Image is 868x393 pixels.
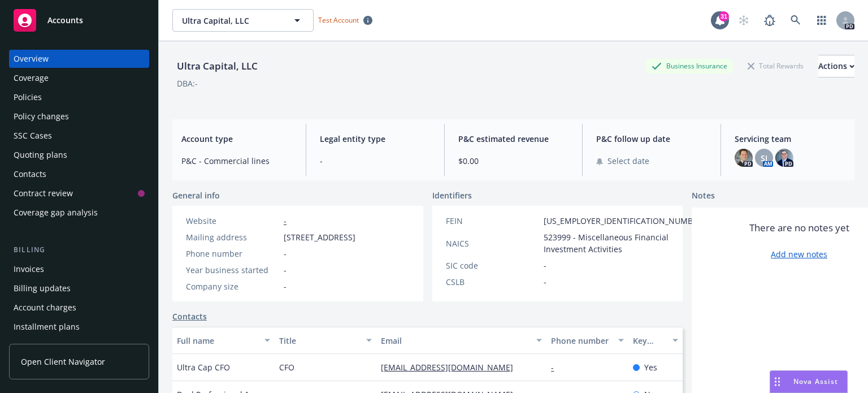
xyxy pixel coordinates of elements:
[9,88,149,106] a: Policies
[172,310,207,322] a: Contacts
[735,133,845,145] span: Servicing team
[275,327,377,354] button: Title
[14,260,44,278] div: Invoices
[544,276,546,288] span: -
[458,155,569,167] span: $0.00
[182,15,280,27] span: Ultra Capital, LLC
[810,9,833,32] a: Switch app
[14,69,49,87] div: Coverage
[9,50,149,68] a: Overview
[9,69,149,87] a: Coverage
[633,335,666,347] div: Key contact
[14,107,69,126] div: Policy changes
[14,146,67,164] div: Quoting plans
[546,327,628,354] button: Phone number
[742,59,809,73] div: Total Rewards
[177,77,198,89] div: DBA: -
[818,55,854,77] div: Actions
[551,335,611,347] div: Phone number
[596,133,707,145] span: P&C follow up date
[719,11,729,21] div: 31
[9,279,149,297] a: Billing updates
[9,127,149,145] a: SSC Cases
[14,318,80,336] div: Installment plans
[14,127,52,145] div: SSC Cases
[9,204,149,222] a: Coverage gap analysis
[458,133,569,145] span: P&C estimated revenue
[279,335,360,347] div: Title
[644,361,657,373] span: Yes
[544,231,705,255] span: 523999 - Miscellaneous Financial Investment Activities
[749,221,849,235] span: There are no notes yet
[14,184,73,202] div: Contract review
[172,189,220,201] span: General info
[186,215,279,227] div: Website
[735,149,753,167] img: photo
[758,9,781,32] a: Report a Bug
[14,165,46,183] div: Contacts
[607,155,649,167] span: Select date
[376,327,546,354] button: Email
[9,184,149,202] a: Contract review
[284,248,287,260] span: -
[770,371,784,392] div: Drag to move
[284,280,287,292] span: -
[432,189,472,201] span: Identifiers
[544,215,705,227] span: [US_EMPLOYER_IDENTIFICATION_NUMBER]
[21,356,105,368] span: Open Client Navigator
[446,215,539,227] div: FEIN
[771,248,827,260] a: Add new notes
[9,107,149,126] a: Policy changes
[784,9,807,32] a: Search
[284,215,287,226] a: -
[172,9,314,32] button: Ultra Capital, LLC
[793,377,838,386] span: Nova Assist
[186,264,279,276] div: Year business started
[14,50,49,68] div: Overview
[9,165,149,183] a: Contacts
[177,361,230,373] span: Ultra Cap CFO
[14,204,98,222] div: Coverage gap analysis
[279,361,294,373] span: CFO
[14,299,76,317] div: Account charges
[9,260,149,278] a: Invoices
[544,260,546,271] span: -
[446,276,539,288] div: CSLB
[551,362,563,373] a: -
[172,327,275,354] button: Full name
[628,327,683,354] button: Key contact
[9,5,149,36] a: Accounts
[320,155,431,167] span: -
[320,133,431,145] span: Legal entity type
[181,133,292,145] span: Account type
[181,155,292,167] span: P&C - Commercial lines
[284,231,355,243] span: [STREET_ADDRESS]
[186,248,279,260] div: Phone number
[446,260,539,271] div: SIC code
[770,370,848,393] button: Nova Assist
[646,59,733,73] div: Business Insurance
[9,318,149,336] a: Installment plans
[818,55,854,77] button: Actions
[186,231,279,243] div: Mailing address
[732,9,755,32] a: Start snowing
[692,189,715,203] span: Notes
[14,88,42,106] div: Policies
[381,362,522,373] a: [EMAIL_ADDRESS][DOMAIN_NAME]
[381,335,530,347] div: Email
[284,264,287,276] span: -
[314,14,377,26] span: Test Account
[761,152,767,164] span: SJ
[9,244,149,256] div: Billing
[47,16,83,25] span: Accounts
[14,279,71,297] div: Billing updates
[186,280,279,292] div: Company size
[775,149,793,167] img: photo
[318,15,359,25] span: Test Account
[446,237,539,249] div: NAICS
[9,299,149,317] a: Account charges
[172,59,262,74] div: Ultra Capital, LLC
[9,146,149,164] a: Quoting plans
[177,335,258,347] div: Full name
